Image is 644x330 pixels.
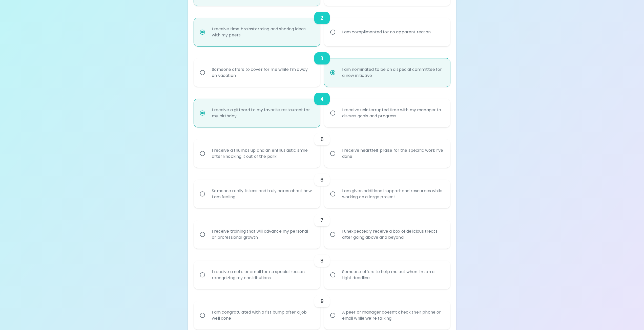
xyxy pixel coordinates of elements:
h6: 2 [320,14,323,22]
h6: 5 [320,135,324,143]
div: Someone really listens and truly cares about how I am feeling [208,182,317,206]
div: I am complimented for no apparent reason [338,23,435,41]
div: I am congratulated with a fist bump after a job well done [208,303,317,327]
div: I receive time brainstorming and sharing ideas with my peers [208,20,317,44]
div: choice-group-check [194,249,450,289]
div: I receive uninterrupted time with my manager to discuss goals and progress [338,101,447,125]
div: choice-group-check [194,6,450,46]
div: I am given additional support and resources while working on a large project [338,182,447,206]
div: I am nominated to be on a special committee for a new initiative [338,60,447,85]
div: I receive a note or email for no special reason recognizing my contributions [208,263,317,287]
h6: 7 [320,216,323,224]
div: I receive a giftcard to my favorite restaurant for my birthday [208,101,317,125]
div: I receive training that will advance my personal or professional growth [208,222,317,247]
div: choice-group-check [194,208,450,249]
h6: 4 [320,95,324,103]
h6: 8 [320,257,324,265]
div: I unexpectedly receive a box of delicious treats after going above and beyond [338,222,447,247]
div: Someone offers to help me out when I’m on a tight deadline [338,263,447,287]
div: choice-group-check [194,168,450,208]
div: choice-group-check [194,127,450,168]
div: I receive heartfelt praise for the specific work I’ve done [338,141,447,166]
div: choice-group-check [194,46,450,87]
h6: 3 [320,54,323,62]
div: choice-group-check [194,289,450,329]
div: choice-group-check [194,87,450,127]
h6: 9 [320,297,324,305]
div: A peer or manager doesn’t check their phone or email while we’re talking [338,303,447,327]
h6: 6 [320,176,324,184]
div: I receive a thumbs up and an enthusiastic smile after knocking it out of the park [208,141,317,166]
div: Someone offers to cover for me while I’m away on vacation [208,60,317,85]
